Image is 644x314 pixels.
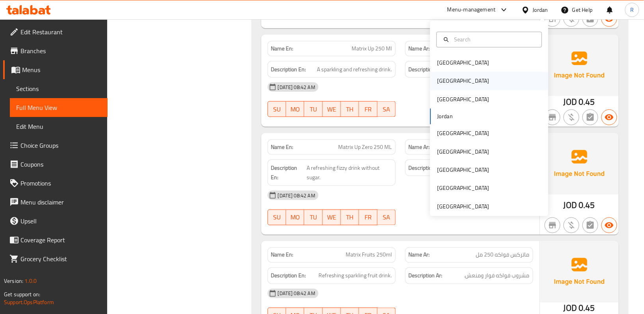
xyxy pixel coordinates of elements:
[378,210,396,225] button: SA
[271,212,283,223] span: SU
[16,122,101,131] span: Edit Menu
[271,45,294,53] strong: Name En:
[20,197,101,207] span: Menu disclaimer
[533,6,548,14] div: Jordan
[381,212,393,223] span: SA
[362,104,374,115] span: FR
[304,101,322,117] button: TU
[579,197,595,213] span: 0.45
[20,160,101,169] span: Coupons
[271,104,283,115] span: SU
[346,251,392,259] span: Matrix Fruits 250ml
[476,251,530,259] span: ماتركس فواكه 250 مل
[20,235,101,245] span: Coverage Report
[3,174,108,193] a: Promotions
[275,84,318,91] span: [DATE] 08:42 AM
[304,210,322,225] button: TU
[20,27,101,37] span: Edit Restaurant
[339,143,392,151] span: Matrix Up Zero 250 ML
[271,65,306,74] strong: Description En:
[307,104,319,115] span: TU
[317,65,392,74] span: A sparkling and refreshing drink.
[268,210,286,225] button: SU
[540,35,619,96] img: Ae5nvW7+0k+MAAAAAElFTkSuQmCC
[20,141,101,150] span: Choice Groups
[540,241,619,303] img: Ae5nvW7+0k+MAAAAAElFTkSuQmCC
[307,163,392,182] span: A refreshing fizzy drink without sugar.
[378,101,396,117] button: SA
[3,136,108,155] a: Choice Groups
[3,60,108,79] a: Menus
[579,94,595,110] span: 0.45
[545,217,560,233] button: Not branch specific item
[323,210,341,225] button: WE
[10,79,108,98] a: Sections
[341,210,359,225] button: TH
[601,110,617,125] button: Available
[409,45,430,53] strong: Name Ar:
[437,147,489,156] div: [GEOGRAPHIC_DATA]
[271,271,306,281] strong: Description En:
[275,290,318,297] span: [DATE] 08:42 AM
[3,155,108,174] a: Coupons
[630,6,634,14] span: R
[271,143,294,151] strong: Name En:
[564,197,577,213] span: JOD
[289,212,301,223] span: MO
[24,276,37,286] span: 1.0.0
[601,217,617,233] button: Available
[437,184,489,193] div: [GEOGRAPHIC_DATA]
[326,212,338,223] span: WE
[564,110,579,125] button: Purchased item
[540,133,619,195] img: Ae5nvW7+0k+MAAAAAElFTkSuQmCC
[4,297,54,307] a: Support.OpsPlatform
[341,101,359,117] button: TH
[583,217,598,233] button: Not has choices
[16,84,101,93] span: Sections
[10,98,108,117] a: Full Menu View
[3,193,108,212] a: Menu disclaimer
[3,41,108,60] a: Branches
[318,271,392,281] span: Refreshing sparkling fruit drink.
[409,163,443,173] strong: Description Ar:
[447,5,496,15] div: Menu-management
[275,192,318,199] span: [DATE] 08:42 AM
[451,35,537,44] input: Search
[359,101,377,117] button: FR
[359,210,377,225] button: FR
[271,163,305,182] strong: Description En:
[409,251,430,259] strong: Name Ar:
[437,129,489,138] div: [GEOGRAPHIC_DATA]
[4,289,40,299] span: Get support on:
[326,104,338,115] span: WE
[271,251,294,259] strong: Name En:
[344,104,356,115] span: TH
[437,95,489,104] div: [GEOGRAPHIC_DATA]
[564,94,577,110] span: JOD
[437,203,489,211] div: [GEOGRAPHIC_DATA]
[437,77,489,85] div: [GEOGRAPHIC_DATA]
[564,217,579,233] button: Purchased item
[437,166,489,175] div: [GEOGRAPHIC_DATA]
[20,216,101,226] span: Upsell
[409,143,430,151] strong: Name Ar:
[289,104,301,115] span: MO
[545,110,560,125] button: Not branch specific item
[307,212,319,223] span: TU
[10,117,108,136] a: Edit Menu
[286,101,304,117] button: MO
[437,59,489,67] div: [GEOGRAPHIC_DATA]
[344,212,356,223] span: TH
[3,230,108,249] a: Coverage Report
[3,249,108,268] a: Grocery Checklist
[464,271,530,281] span: مشروب فواكه فوار ومنعش.
[3,22,108,41] a: Edit Restaurant
[323,101,341,117] button: WE
[409,65,443,74] strong: Description Ar:
[362,212,374,223] span: FR
[286,210,304,225] button: MO
[20,178,101,188] span: Promotions
[20,254,101,264] span: Grocery Checklist
[20,46,101,56] span: Branches
[409,271,443,281] strong: Description Ar:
